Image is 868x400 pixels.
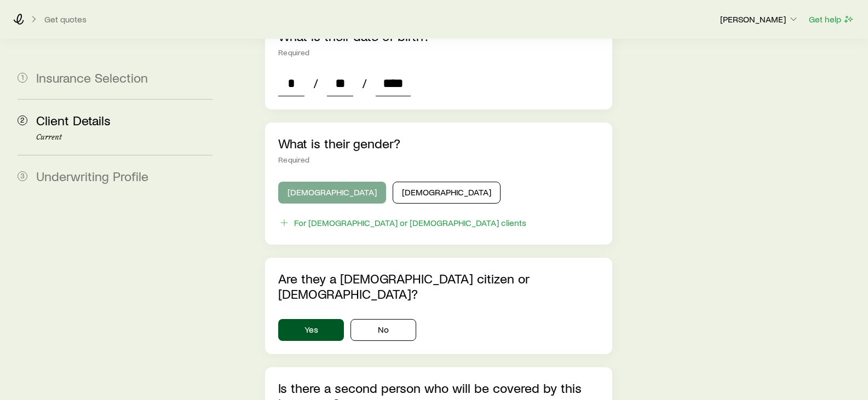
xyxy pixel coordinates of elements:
[309,76,323,91] span: /
[278,319,344,341] button: Yes
[808,13,855,26] button: Get help
[720,14,799,25] p: [PERSON_NAME]
[278,136,599,151] p: What is their gender?
[358,76,371,91] span: /
[36,69,148,85] span: Insurance Selection
[18,115,27,125] span: 2
[294,217,526,228] div: For [DEMOGRAPHIC_DATA] or [DEMOGRAPHIC_DATA] clients
[278,155,599,164] div: Required
[18,73,27,83] span: 1
[350,319,416,341] button: No
[278,48,599,57] div: Required
[18,171,27,181] span: 3
[44,14,87,25] button: Get quotes
[278,182,386,204] button: [DEMOGRAPHIC_DATA]
[278,217,527,229] button: For [DEMOGRAPHIC_DATA] or [DEMOGRAPHIC_DATA] clients
[278,271,599,302] p: Are they a [DEMOGRAPHIC_DATA] citizen or [DEMOGRAPHIC_DATA]?
[36,133,212,142] p: Current
[720,13,800,26] button: [PERSON_NAME]
[36,112,111,128] span: Client Details
[393,182,501,204] button: [DEMOGRAPHIC_DATA]
[36,168,148,184] span: Underwriting Profile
